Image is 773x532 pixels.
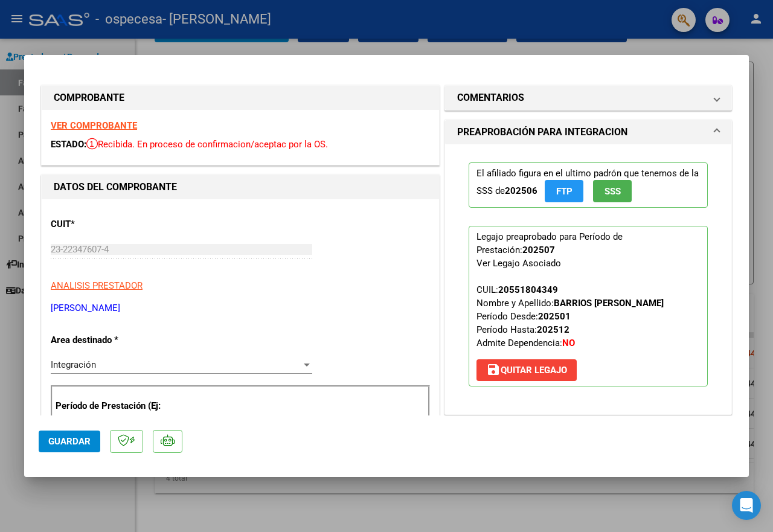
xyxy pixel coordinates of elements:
[51,280,143,291] span: ANALISIS PRESTADOR
[562,338,575,348] strong: NO
[538,311,571,322] strong: 202501
[476,284,664,348] span: CUIL: Nombre y Apellido: Período Desde: Período Hasta: Admite Dependencia:
[537,324,569,335] strong: 202512
[86,139,328,150] span: Recibida. En proceso de confirmacion/aceptac por la OS.
[486,362,501,377] mat-icon: save
[54,92,124,103] strong: COMPROBANTE
[457,125,627,139] h1: PREAPROBACIÓN PARA INTEGRACION
[56,399,167,426] p: Período de Prestación (Ej: 202305 para Mayo 2023
[469,226,708,386] p: Legajo preaprobado para Período de Prestación:
[445,120,731,144] mat-expansion-panel-header: PREAPROBACIÓN PARA INTEGRACION
[445,86,731,110] mat-expansion-panel-header: COMENTARIOS
[545,180,583,202] button: FTP
[522,245,555,255] strong: 202507
[505,185,537,196] strong: 202506
[39,431,100,452] button: Guardar
[48,436,91,447] span: Guardar
[498,283,558,296] div: 20551804349
[554,298,664,309] strong: BARRIOS [PERSON_NAME]
[51,139,86,150] span: ESTADO:
[51,301,430,315] p: [PERSON_NAME]
[605,186,621,197] span: SSS
[476,257,561,270] div: Ver Legajo Asociado
[457,91,524,105] h1: COMENTARIOS
[51,359,96,370] span: Integración
[486,365,567,376] span: Quitar Legajo
[556,186,573,197] span: FTP
[732,491,761,520] div: Open Intercom Messenger
[54,181,177,193] strong: DATOS DEL COMPROBANTE
[593,180,632,202] button: SSS
[51,120,137,131] a: VER COMPROBANTE
[476,359,577,381] button: Quitar Legajo
[51,217,164,231] p: CUIT
[51,333,164,347] p: Area destinado *
[445,144,731,414] div: PREAPROBACIÓN PARA INTEGRACION
[469,162,708,208] p: El afiliado figura en el ultimo padrón que tenemos de la SSS de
